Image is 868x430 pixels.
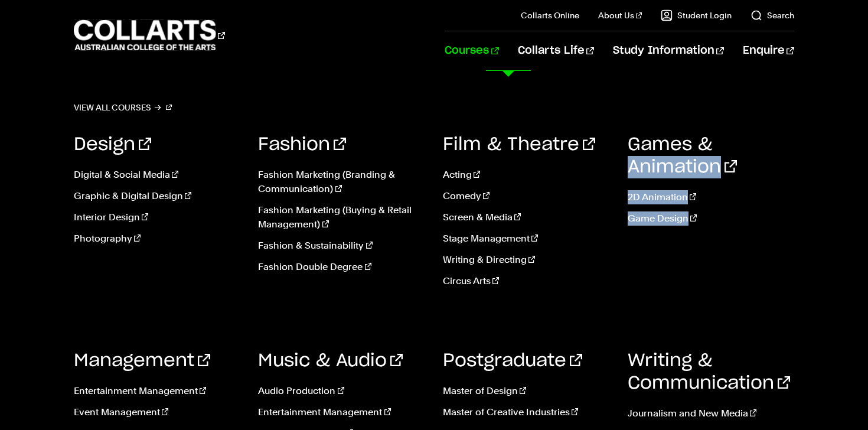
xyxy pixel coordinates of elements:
a: Film & Theatre [443,136,595,154]
a: Entertainment Management [258,405,425,419]
a: Stage Management [443,232,610,246]
a: Games & Animation [628,136,737,176]
a: View all courses [74,99,172,116]
a: Collarts Online [521,9,579,21]
a: Courses [445,31,498,70]
a: Screen & Media [443,210,610,224]
a: 2D Animation [628,190,795,204]
a: Journalism and New Media [628,406,795,421]
a: Fashion Marketing (Branding & Communication) [258,168,425,196]
a: Enquire [743,31,794,70]
a: Event Management [74,405,241,419]
a: Digital & Social Media [74,168,241,182]
div: Go to homepage [74,18,225,52]
a: Study Information [613,31,724,70]
a: Management [74,352,210,370]
a: Master of Creative Industries [443,405,610,419]
a: Fashion Double Degree [258,260,425,274]
a: Fashion & Sustainability [258,239,425,253]
a: Graphic & Digital Design [74,189,241,203]
a: Acting [443,168,610,182]
a: Photography [74,232,241,246]
a: Audio Production [258,384,425,398]
a: Interior Design [74,210,241,224]
a: Circus Arts [443,274,610,288]
a: Fashion [258,136,346,154]
a: About Us [598,9,642,21]
a: Comedy [443,189,610,203]
a: Student Login [661,9,732,21]
a: Game Design [628,211,795,226]
a: Fashion Marketing (Buying & Retail Management) [258,203,425,232]
a: Collarts Life [518,31,594,70]
a: Entertainment Management [74,384,241,398]
a: Writing & Directing [443,253,610,267]
a: Music & Audio [258,352,403,370]
a: Postgraduate [443,352,582,370]
a: Writing & Communication [628,352,790,392]
a: Design [74,136,151,154]
a: Master of Design [443,384,610,398]
a: Search [750,9,794,21]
